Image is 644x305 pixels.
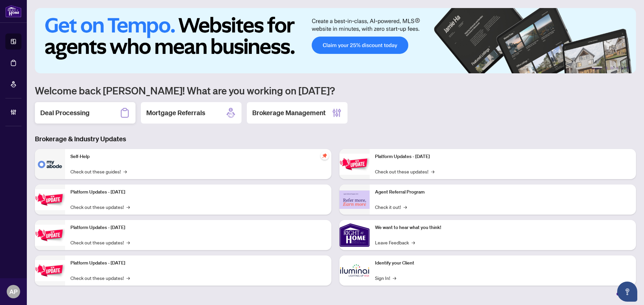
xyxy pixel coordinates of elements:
[339,154,370,175] img: Platform Updates - June 23, 2025
[35,134,636,144] h3: Brokerage & Industry Updates
[605,67,608,69] button: 2
[375,224,631,231] p: We want to hear what you think!
[70,168,127,175] a: Check out these guides!→
[126,203,130,211] span: →
[375,168,434,175] a: Check out these updates!→
[431,168,434,175] span: →
[126,274,130,282] span: →
[35,260,65,281] img: Platform Updates - July 8, 2025
[592,67,602,69] button: 1
[621,67,624,69] button: 5
[123,168,127,175] span: →
[375,274,396,282] a: Sign In!→
[404,203,407,211] span: →
[70,259,326,267] p: Platform Updates - [DATE]
[339,255,370,286] img: Identify your Client
[70,203,130,211] a: Check out these updates!→
[35,225,65,246] img: Platform Updates - July 21, 2025
[252,108,326,118] h2: Brokerage Management
[40,108,90,118] h2: Deal Processing
[70,239,130,246] a: Check out these updates!→
[375,259,631,267] p: Identify your Client
[70,153,326,160] p: Self-Help
[321,152,329,160] span: pushpin
[375,239,415,246] a: Leave Feedback→
[339,220,370,250] img: We want to hear what you think!
[339,190,370,209] img: Agent Referral Program
[70,188,326,196] p: Platform Updates - [DATE]
[616,67,619,69] button: 4
[146,108,205,118] h2: Mortgage Referrals
[5,5,21,17] img: logo
[35,189,65,210] img: Platform Updates - September 16, 2025
[70,274,130,282] a: Check out these updates!→
[627,67,629,69] button: 6
[35,149,65,179] img: Self-Help
[375,188,631,196] p: Agent Referral Program
[70,224,326,231] p: Platform Updates - [DATE]
[393,274,396,282] span: →
[35,8,636,73] img: Slide 0
[617,282,637,302] button: Open asap
[610,67,613,69] button: 3
[375,203,407,211] a: Check it out!→
[412,239,415,246] span: →
[126,239,130,246] span: →
[9,287,17,296] span: AP
[375,153,631,160] p: Platform Updates - [DATE]
[35,84,636,97] h1: Welcome back [PERSON_NAME]! What are you working on [DATE]?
